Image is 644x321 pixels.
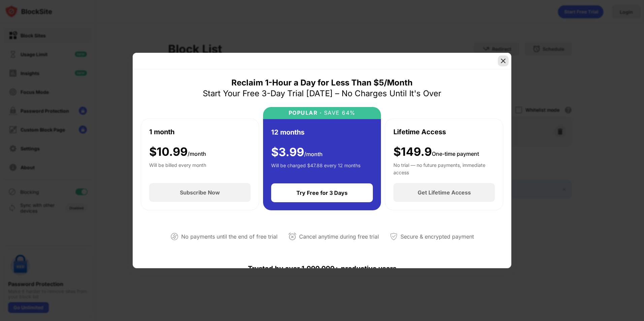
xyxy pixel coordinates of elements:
[180,189,220,196] div: Subscribe Now
[181,232,278,242] div: No payments until the end of free trial
[149,145,206,159] div: $ 10.99
[149,162,206,175] div: Will be billed every month
[288,233,296,241] img: cancel-anytime
[271,127,304,137] div: 12 months
[271,145,323,159] div: $ 3.99
[170,233,179,241] img: not-paying
[393,162,495,175] div: No trial — no future payments, immediate access
[271,162,360,175] div: Will be charged $47.88 every 12 months
[393,145,479,159] div: $149.9
[390,233,398,241] img: secured-payment
[231,77,413,88] div: Reclaim 1-Hour a Day for Less Than $5/Month
[299,232,379,242] div: Cancel anytime during free trial
[188,150,206,157] span: /month
[322,110,356,116] div: SAVE 64%
[289,110,322,116] div: POPULAR ·
[418,189,471,196] div: Get Lifetime Access
[149,127,174,137] div: 1 month
[203,88,441,99] div: Start Your Free 3-Day Trial [DATE] – No Charges Until It's Over
[296,189,348,196] div: Try Free for 3 Days
[393,127,446,137] div: Lifetime Access
[141,252,503,285] div: Trusted by over 1,000,000+ productive users
[304,151,323,157] span: /month
[432,150,479,157] span: One-time payment
[400,232,474,242] div: Secure & encrypted payment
